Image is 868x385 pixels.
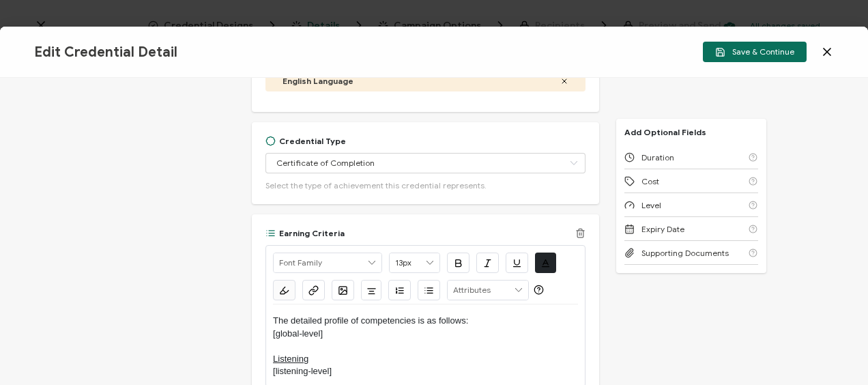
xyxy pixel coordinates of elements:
input: Font Family [274,253,381,272]
div: Earning Criteria [265,228,345,238]
p: [global-level] [273,328,578,340]
span: Expiry Date [641,224,684,234]
span: English Language [283,76,353,86]
input: Select Type [265,153,585,173]
p: [listening-level] [273,365,578,377]
p: The detailed profile of competencies is as follows: [273,315,578,327]
input: Font Size [390,253,439,272]
span: Edit Credential Detail [34,44,177,61]
span: Select the type of achievement this credential represents. [265,180,487,190]
span: Save & Continue [715,47,794,57]
span: Duration [641,152,674,162]
iframe: Chat Widget [800,319,868,385]
p: Add Optional Fields [616,127,714,137]
span: Cost [641,176,659,186]
div: Credential Type [265,136,346,146]
input: Attributes [448,281,528,300]
span: Supporting Documents [641,248,729,258]
span: Level [641,200,661,210]
u: Listening [273,354,308,364]
button: Save & Continue [703,42,807,62]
